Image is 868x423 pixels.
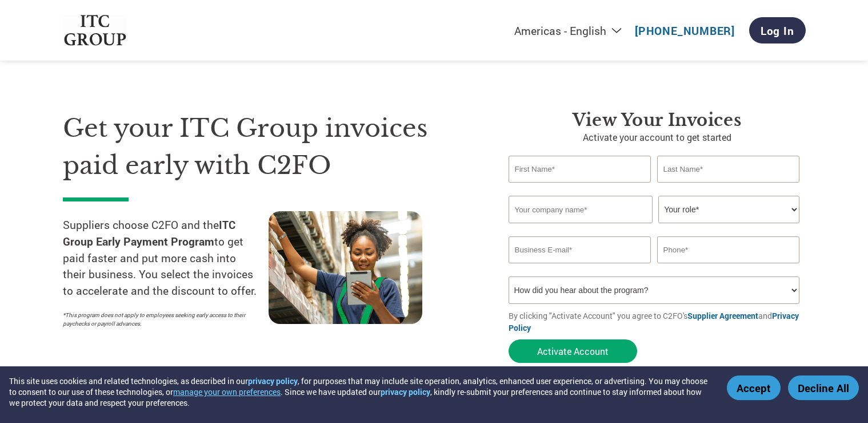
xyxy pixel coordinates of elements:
div: This site uses cookies and related technologies, as described in our , for purposes that may incl... [9,375,710,408]
a: Privacy Policy [509,310,799,333]
a: Log In [749,17,806,44]
button: manage your own preferences [173,386,281,397]
input: Phone* [657,236,800,263]
h3: View Your Invoices [509,110,806,131]
h1: Get your ITC Group invoices paid early with C2FO [63,110,474,184]
div: Invalid last name or last name is too long [657,184,800,191]
a: Supplier Agreement [687,310,758,321]
button: Activate Account [509,339,637,363]
img: ITC Group [63,15,128,46]
button: Decline All [788,375,859,400]
a: [PHONE_NUMBER] [635,23,735,38]
div: Invalid first name or first name is too long [509,184,651,191]
div: Inavlid Phone Number [657,264,800,272]
p: *This program does not apply to employees seeking early access to their paychecks or payroll adva... [63,311,257,328]
input: Your company name* [509,196,653,223]
input: First Name* [509,156,651,183]
p: By clicking "Activate Account" you agree to C2FO's and [509,310,806,334]
p: Suppliers choose C2FO and the to get paid faster and put more cash into their business. You selec... [63,217,269,299]
a: privacy policy [381,386,430,397]
div: Invalid company name or company name is too long [509,224,800,232]
select: Title/Role [658,196,799,223]
img: supply chain worker [269,211,422,324]
strong: ITC Group Early Payment Program [63,218,235,248]
input: Last Name* [657,156,800,183]
a: privacy policy [248,375,298,386]
div: Inavlid Email Address [509,264,651,272]
p: Activate your account to get started [509,131,806,144]
button: Accept [727,375,781,400]
input: Invalid Email format [509,236,651,263]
